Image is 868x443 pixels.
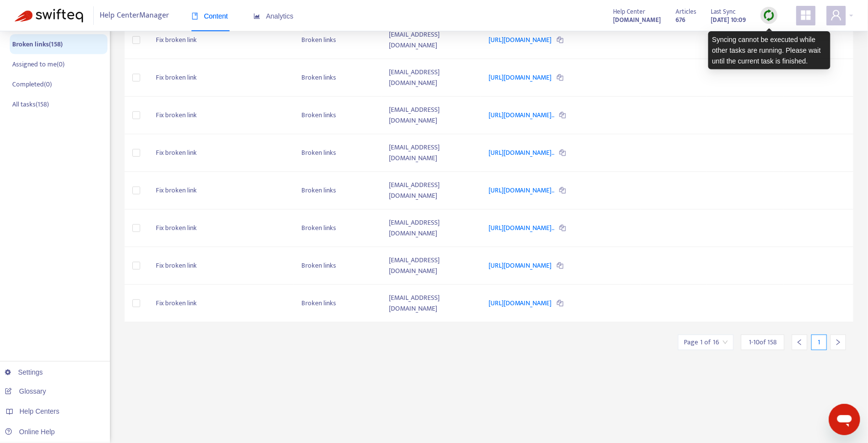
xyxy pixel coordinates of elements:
td: Fix broken link [148,134,294,172]
span: Content [191,12,228,20]
span: Help Centers [20,407,60,415]
a: Glossary [5,387,46,395]
a: [URL][DOMAIN_NAME] [488,297,553,309]
a: [URL][DOMAIN_NAME] [488,260,553,271]
img: sync.dc5367851b00ba804db3.png [763,9,775,21]
span: Last Sync [711,6,736,17]
img: Swifteq [15,9,83,22]
td: [EMAIL_ADDRESS][DOMAIN_NAME] [381,285,481,322]
a: [URL][DOMAIN_NAME].. [488,147,556,158]
span: Analytics [254,12,294,20]
span: Help Center Manager [100,6,169,25]
div: 1 [811,335,827,350]
a: Settings [5,368,43,376]
td: Broken links [294,285,381,322]
span: Help Center [613,6,645,17]
a: [URL][DOMAIN_NAME] [488,34,553,45]
p: Assigned to me ( 0 ) [12,59,64,69]
td: Fix broken link [148,210,294,247]
td: [EMAIL_ADDRESS][DOMAIN_NAME] [381,172,481,210]
p: Broken links ( 158 ) [12,39,63,49]
p: All tasks ( 158 ) [12,99,49,109]
td: Fix broken link [148,172,294,210]
td: [EMAIL_ADDRESS][DOMAIN_NAME] [381,97,481,134]
span: right [835,339,842,346]
td: Fix broken link [148,247,294,285]
a: Online Help [5,428,55,436]
a: [URL][DOMAIN_NAME].. [488,222,556,233]
td: Broken links [294,172,381,210]
a: [URL][DOMAIN_NAME] [488,72,553,83]
strong: [DATE] 10:09 [711,15,746,25]
iframe: Button to launch messaging window [829,404,860,435]
p: Completed ( 0 ) [12,79,52,89]
td: Fix broken link [148,21,294,59]
td: [EMAIL_ADDRESS][DOMAIN_NAME] [381,134,481,172]
td: [EMAIL_ADDRESS][DOMAIN_NAME] [381,59,481,97]
td: Broken links [294,247,381,285]
td: [EMAIL_ADDRESS][DOMAIN_NAME] [381,247,481,285]
td: Fix broken link [148,59,294,97]
strong: [DOMAIN_NAME] [613,15,661,25]
td: Fix broken link [148,97,294,134]
span: user [830,9,842,21]
span: left [796,339,803,346]
td: [EMAIL_ADDRESS][DOMAIN_NAME] [381,210,481,247]
td: Fix broken link [148,285,294,322]
td: Broken links [294,21,381,59]
span: area-chart [254,13,260,20]
div: Syncing cannot be executed while other tasks are running. Please wait until the current task is f... [708,31,830,69]
td: [EMAIL_ADDRESS][DOMAIN_NAME] [381,21,481,59]
strong: 676 [676,15,685,25]
td: Broken links [294,134,381,172]
td: Broken links [294,97,381,134]
span: Articles [676,6,696,17]
td: Broken links [294,210,381,247]
a: [URL][DOMAIN_NAME].. [488,109,556,121]
a: [URL][DOMAIN_NAME].. [488,185,556,196]
td: Broken links [294,59,381,97]
a: [DOMAIN_NAME] [613,14,661,25]
span: book [191,13,198,20]
span: appstore [800,9,812,21]
span: 1 - 10 of 158 [749,337,777,347]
